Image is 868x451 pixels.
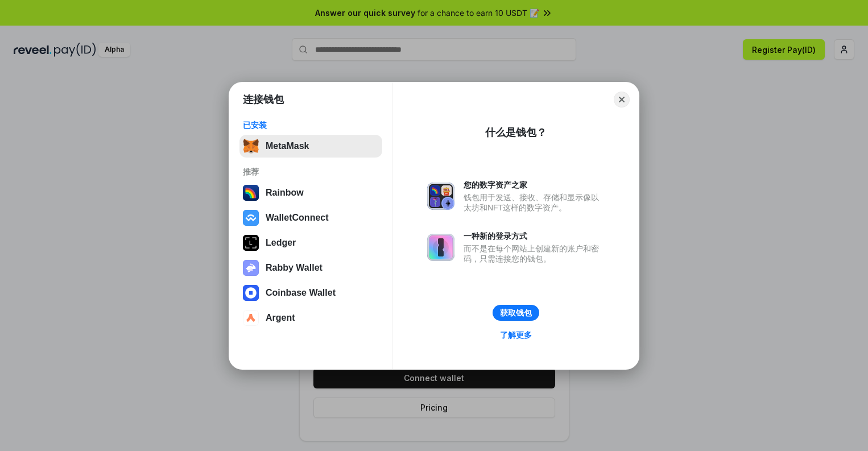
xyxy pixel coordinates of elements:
div: Coinbase Wallet [266,288,336,298]
div: Rabby Wallet [266,263,323,273]
div: 推荐 [243,167,379,177]
img: svg+xml,%3Csvg%20xmlns%3D%22http%3A%2F%2Fwww.w3.org%2F2000%2Fsvg%22%20fill%3D%22none%22%20viewBox... [427,183,454,210]
div: Ledger [266,238,296,248]
img: svg+xml,%3Csvg%20fill%3D%22none%22%20height%3D%2233%22%20viewBox%3D%220%200%2035%2033%22%20width%... [243,138,259,154]
div: 获取钱包 [500,308,532,318]
button: 获取钱包 [493,305,539,321]
button: Ledger [239,231,382,254]
div: 已安装 [243,120,379,130]
button: Argent [239,307,382,329]
button: Close [614,92,630,107]
button: Rabby Wallet [239,256,382,279]
button: Coinbase Wallet [239,282,382,304]
img: svg+xml,%3Csvg%20xmlns%3D%22http%3A%2F%2Fwww.w3.org%2F2000%2Fsvg%22%20fill%3D%22none%22%20viewBox... [427,234,454,261]
button: MetaMask [239,135,382,158]
div: 一种新的登录方式 [464,231,605,241]
img: svg+xml,%3Csvg%20xmlns%3D%22http%3A%2F%2Fwww.w3.org%2F2000%2Fsvg%22%20width%3D%2228%22%20height%3... [243,235,259,251]
div: Rainbow [266,188,304,198]
div: 钱包用于发送、接收、存储和显示像以太坊和NFT这样的数字资产。 [464,192,605,213]
img: svg+xml,%3Csvg%20width%3D%22120%22%20height%3D%22120%22%20viewBox%3D%220%200%20120%20120%22%20fil... [243,185,259,201]
div: MetaMask [266,141,309,151]
div: 您的数字资产之家 [464,180,605,190]
img: svg+xml,%3Csvg%20width%3D%2228%22%20height%3D%2228%22%20viewBox%3D%220%200%2028%2028%22%20fill%3D... [243,310,259,326]
div: 什么是钱包？ [485,126,547,139]
img: svg+xml,%3Csvg%20xmlns%3D%22http%3A%2F%2Fwww.w3.org%2F2000%2Fsvg%22%20fill%3D%22none%22%20viewBox... [243,260,259,276]
div: WalletConnect [266,213,329,223]
div: Argent [266,313,295,323]
img: svg+xml,%3Csvg%20width%3D%2228%22%20height%3D%2228%22%20viewBox%3D%220%200%2028%2028%22%20fill%3D... [243,285,259,301]
div: 而不是在每个网站上创建新的账户和密码，只需连接您的钱包。 [464,243,605,264]
a: 了解更多 [493,328,539,342]
button: Rainbow [239,181,382,204]
div: 了解更多 [500,330,532,340]
h1: 连接钱包 [243,93,284,106]
button: WalletConnect [239,206,382,229]
img: svg+xml,%3Csvg%20width%3D%2228%22%20height%3D%2228%22%20viewBox%3D%220%200%2028%2028%22%20fill%3D... [243,210,259,226]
